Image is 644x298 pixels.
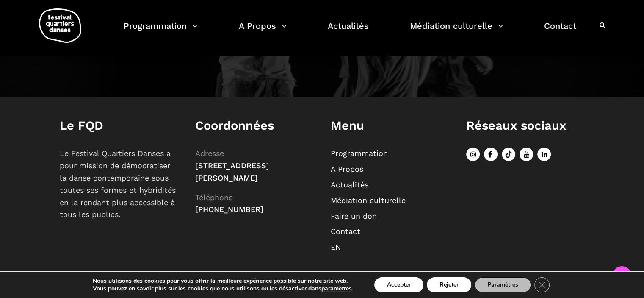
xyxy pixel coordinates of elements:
button: Paramètres [475,277,531,292]
button: paramètres [321,285,352,292]
a: Contact [331,227,360,236]
a: Programmation [124,19,198,44]
button: Rejeter [427,277,471,292]
h1: Réseaux sociaux [466,118,585,133]
a: Actualités [328,19,369,44]
span: [PHONE_NUMBER] [195,205,263,214]
span: [STREET_ADDRESS][PERSON_NAME] [195,161,269,182]
a: A Propos [239,19,287,44]
img: logo-fqd-med [39,8,81,43]
span: Téléphone [195,193,233,202]
button: Accepter [374,277,423,292]
a: Faire un don [331,212,377,220]
a: Actualités [331,180,368,189]
h1: Le FQD [60,118,178,133]
h1: Coordonnées [195,118,314,133]
p: Nous utilisons des cookies pour vous offrir la meilleure expérience possible sur notre site web. [93,277,353,285]
a: Médiation culturelle [331,196,406,205]
h1: Menu [331,118,449,133]
a: EN [331,242,341,251]
p: Vous pouvez en savoir plus sur les cookies que nous utilisons ou les désactiver dans . [93,285,353,292]
a: Programmation [331,149,388,158]
span: Adresse [195,149,224,158]
p: Le Festival Quartiers Danses a pour mission de démocratiser la danse contemporaine sous toutes se... [60,148,178,221]
button: Close GDPR Cookie Banner [534,277,550,292]
a: A Propos [331,164,363,173]
a: Contact [544,19,576,44]
a: Médiation culturelle [410,19,503,44]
